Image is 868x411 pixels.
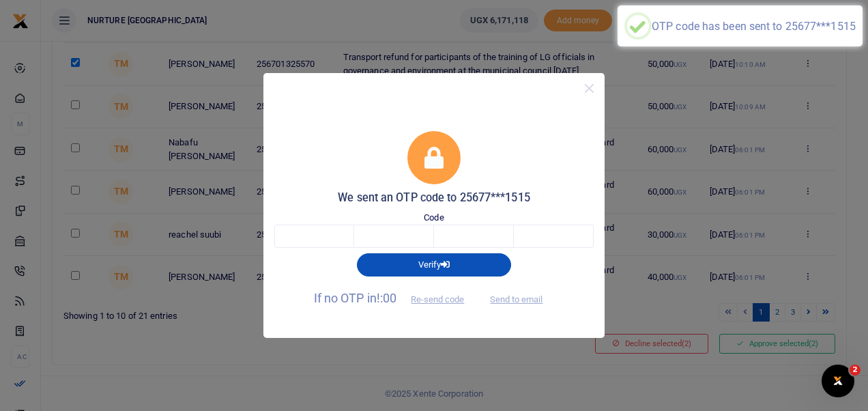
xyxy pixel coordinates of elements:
label: Code [424,211,444,225]
h5: We sent an OTP code to 25677***1515 [274,191,594,205]
span: !:00 [377,291,396,305]
button: Verify [357,253,511,277]
span: If no OTP in [314,291,476,305]
div: OTP code has been sent to 25677***1515 [652,20,856,33]
span: 2 [850,365,860,375]
button: Close [579,79,599,98]
iframe: Intercom live chat [822,365,854,397]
